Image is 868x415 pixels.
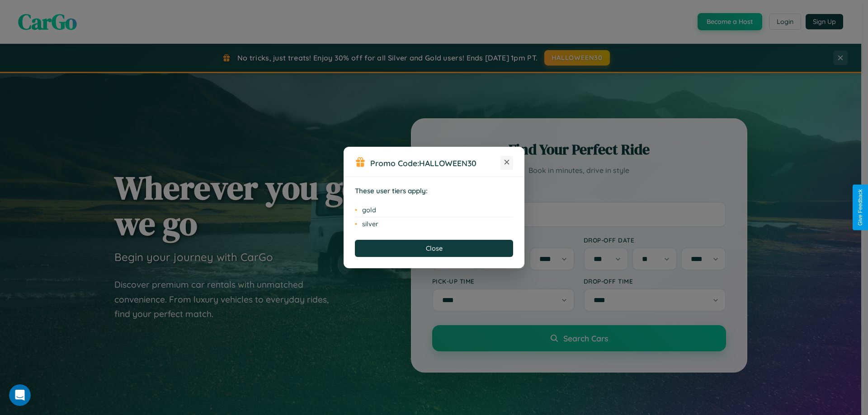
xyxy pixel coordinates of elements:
[419,158,476,168] b: HALLOWEEN30
[370,158,500,168] h3: Promo Code:
[355,187,428,195] strong: These user tiers apply:
[355,240,513,257] button: Close
[9,384,31,406] iframe: Intercom live chat
[355,217,513,231] li: silver
[355,203,513,217] li: gold
[857,189,863,226] div: Give Feedback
